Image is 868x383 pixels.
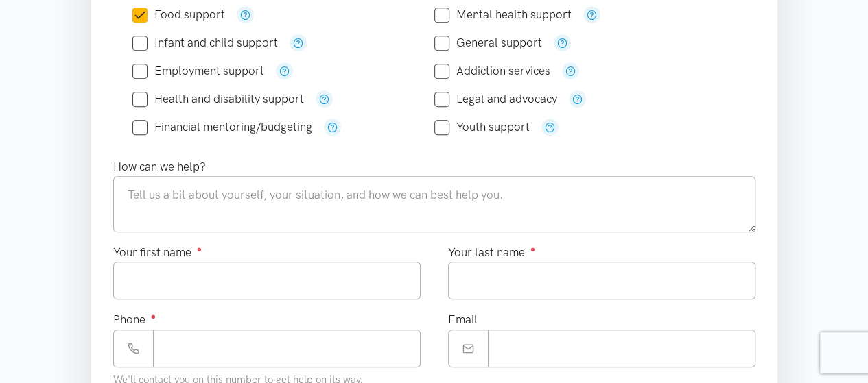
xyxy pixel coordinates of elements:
[132,121,312,133] label: Financial mentoring/budgeting
[151,311,156,321] sup: ●
[113,158,206,176] label: How can we help?
[197,244,202,254] sup: ●
[132,9,225,21] label: Food support
[434,9,572,21] label: Mental health support
[434,65,550,77] label: Addiction services
[153,330,421,367] input: Phone number
[434,121,530,133] label: Youth support
[434,37,542,49] label: General support
[434,93,557,105] label: Legal and advocacy
[448,310,478,329] label: Email
[113,243,202,262] label: Your first name
[113,310,156,329] label: Phone
[132,65,264,77] label: Employment support
[448,243,536,262] label: Your last name
[488,330,755,367] input: Email
[530,244,536,254] sup: ●
[132,93,304,105] label: Health and disability support
[132,37,278,49] label: Infant and child support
